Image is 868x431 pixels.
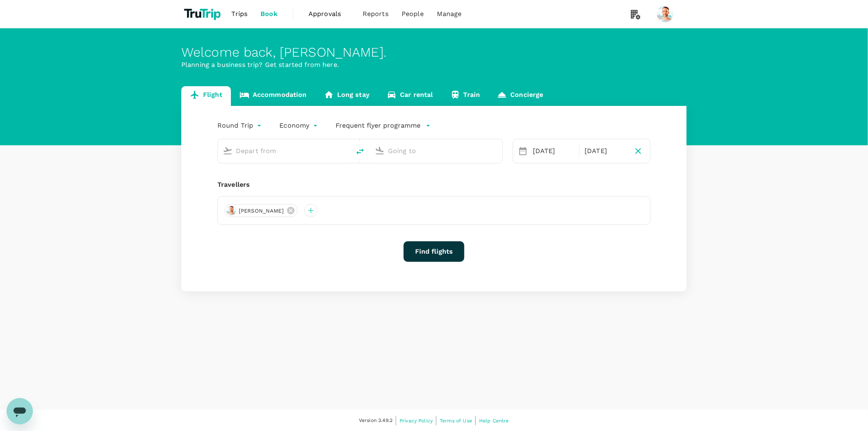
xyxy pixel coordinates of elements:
span: Version 3.49.2 [359,417,393,425]
input: Going to [388,144,485,157]
a: Privacy Policy [400,416,433,425]
a: Car rental [378,86,442,106]
div: Economy [280,119,320,132]
span: Trips [232,9,248,19]
span: Help Centre [479,418,509,424]
div: [DATE] [530,143,578,159]
button: Find flights [404,241,464,262]
a: Flight [181,86,231,106]
img: Hugh Batley [657,6,674,22]
a: Accommodation [231,86,315,106]
span: Book [260,9,278,19]
input: Depart from [236,144,333,157]
button: Open [345,150,346,151]
div: [PERSON_NAME] [224,204,298,217]
div: [DATE] [581,143,629,159]
span: People [402,9,424,19]
span: Reports [363,9,388,19]
p: Planning a business trip? Get started from here. [181,60,687,70]
p: Frequent flyer programme [336,121,421,131]
img: TruTrip logo [181,5,225,23]
span: Terms of Use [440,418,472,424]
div: Welcome back , [PERSON_NAME] . [181,45,687,60]
span: Privacy Policy [400,418,433,424]
div: Round Trip [217,119,263,132]
a: Long stay [315,86,378,106]
span: [PERSON_NAME] [234,207,289,215]
iframe: Button to launch messaging window [7,398,33,424]
button: delete [350,142,370,161]
button: Open [497,150,498,151]
span: Approvals [308,9,349,19]
div: Travellers [217,180,651,190]
a: Concierge [489,86,552,106]
img: avatar-678e17833c148.png [226,206,236,215]
a: Help Centre [479,416,509,425]
a: Train [442,86,489,106]
button: Frequent flyer programme [336,121,431,131]
span: Manage [437,9,462,19]
a: Terms of Use [440,416,472,425]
